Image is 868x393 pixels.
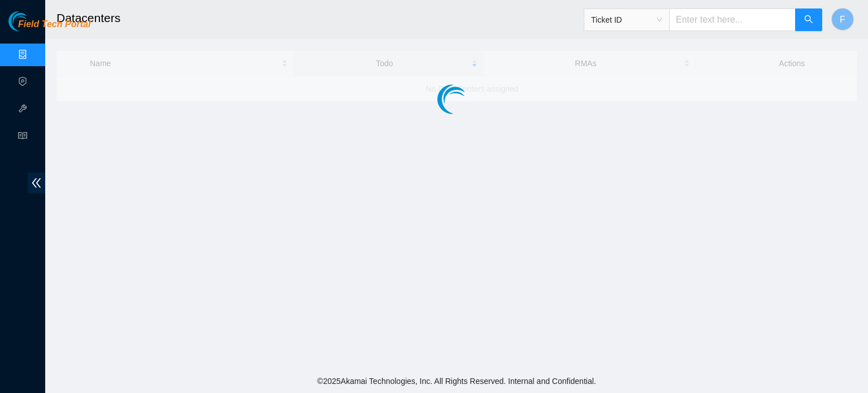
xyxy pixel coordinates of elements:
[831,8,854,31] button: F
[45,369,868,393] footer: © 2025 Akamai Technologies, Inc. All Rights Reserved. Internal and Confidential.
[8,20,90,35] a: Akamai TechnologiesField Tech Portal
[8,11,57,31] img: Akamai Technologies
[18,126,27,149] span: read
[795,8,822,31] button: search
[591,11,662,28] span: Ticket ID
[18,19,90,30] span: Field Tech Portal
[840,12,845,27] span: F
[669,8,796,31] input: Enter text here...
[804,15,813,25] span: search
[28,172,45,193] span: double-left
